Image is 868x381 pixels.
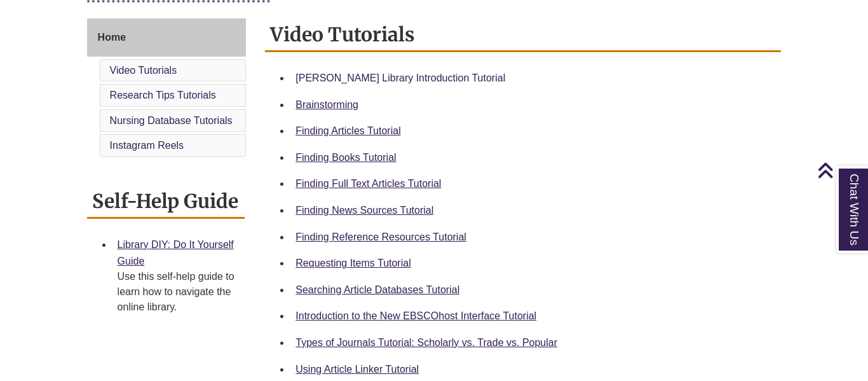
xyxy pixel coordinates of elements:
[265,18,781,52] h2: Video Tutorials
[98,32,126,43] span: Home
[87,18,247,57] a: Home
[295,284,459,295] a: Searching Article Databases Tutorial
[295,73,505,83] a: [PERSON_NAME] Library Introduction Tutorial
[118,269,235,315] div: Use this self-help guide to learn how to navigate the online library.
[110,115,233,126] a: Nursing Database Tutorials
[295,178,441,189] a: Finding Full Text Articles Tutorial
[295,99,358,110] a: Brainstorming
[295,152,396,163] a: Finding Books Tutorial
[295,125,400,136] a: Finding Articles Tutorial
[118,239,234,267] a: Library DIY: Do It Yourself Guide
[295,258,410,268] a: Requesting Items Tutorial
[87,18,247,160] div: Guide Page Menu
[87,185,245,219] h2: Self-Help Guide
[295,364,419,375] a: Using Article Linker Tutorial
[110,140,184,151] a: Instagram Reels
[110,90,216,100] a: Research Tips Tutorials
[295,232,466,242] a: Finding Reference Resources Tutorial
[295,310,536,321] a: Introduction to the New EBSCOhost Interface Tutorial
[295,337,557,348] a: Types of Journals Tutorial: Scholarly vs. Trade vs. Popular
[817,162,865,179] a: Back to Top
[295,205,433,216] a: Finding News Sources Tutorial
[110,65,177,76] a: Video Tutorials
